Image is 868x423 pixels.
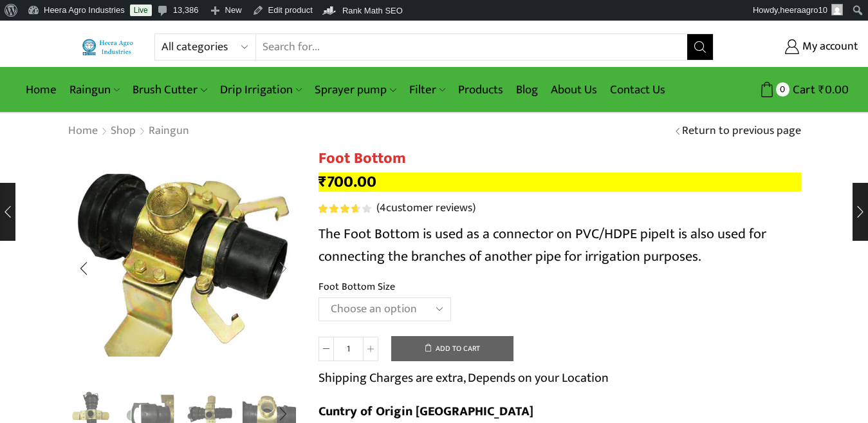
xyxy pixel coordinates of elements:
[214,75,308,105] a: Drip Irrigation
[818,80,849,100] bdi: 0.00
[319,400,533,422] b: Cuntry of Origin [GEOGRAPHIC_DATA]
[68,123,98,140] a: Home
[403,75,452,105] a: Filter
[19,75,63,105] a: Home
[780,5,827,15] span: heeraagro10
[319,279,395,294] label: Foot Bottom Size
[733,35,858,59] a: My account
[544,75,604,105] a: About Us
[391,336,513,362] button: Add to cart
[342,6,403,15] span: Rank Math SEO
[776,82,790,96] span: 0
[68,123,190,140] nav: Breadcrumb
[726,78,849,102] a: 0 Cart ₹0.00
[68,149,299,381] div: 6 / 8
[267,252,299,285] div: Next slide
[376,200,476,217] a: (4customer reviews)
[452,75,510,105] a: Products
[256,34,687,60] input: Search for...
[319,169,376,195] bdi: 700.00
[319,204,371,213] div: Rated 3.75 out of 5
[682,123,801,140] a: Return to previous page
[68,252,100,285] div: Previous slide
[334,337,363,361] input: Product quantity
[319,204,358,213] span: Rated out of 5 based on customer ratings
[110,123,136,140] a: Shop
[790,81,815,99] span: Cart
[319,169,327,195] span: ₹
[319,204,373,213] span: 4
[148,123,190,140] a: Raingun
[319,149,801,168] h1: Foot Bottom
[319,368,609,388] p: Shipping Charges are extra, Depends on your Location
[63,75,126,105] a: Raingun
[319,222,766,268] span: It is also used for connecting the branches of another pipe for irrigation purposes.
[799,39,858,55] span: My account
[510,75,544,105] a: Blog
[308,75,402,105] a: Sprayer pump
[130,5,152,16] a: Live
[126,75,213,105] a: Brush Cutter
[604,75,672,105] a: Contact Us
[319,222,666,246] span: The Foot Bottom is used as a connector on PVC/HDPE pipe
[380,198,386,218] span: 4
[687,34,713,60] button: Search button
[818,80,825,100] span: ₹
